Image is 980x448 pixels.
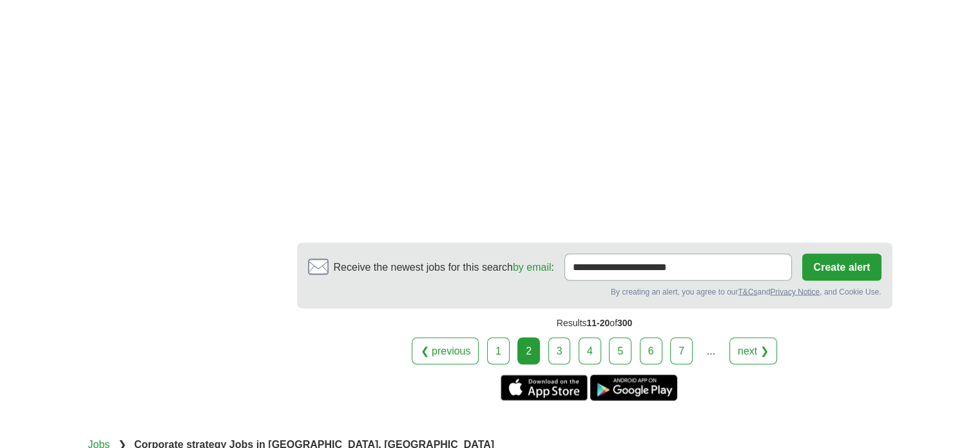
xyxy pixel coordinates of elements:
[517,337,540,364] div: 2
[334,259,554,275] span: Receive the newest jobs for this search :
[501,375,588,400] a: Get the iPhone app
[590,375,677,400] a: Get the Android app
[586,317,610,327] span: 11-20
[513,261,552,272] a: by email
[670,337,693,364] a: 7
[412,337,479,364] a: ❮ previous
[729,337,777,364] a: next ❯
[297,308,892,337] div: Results of
[698,338,724,364] div: ...
[487,337,510,364] a: 1
[617,317,632,327] span: 300
[738,287,757,296] a: T&Cs
[579,337,601,364] a: 4
[308,286,881,297] div: By creating an alert, you agree to our and , and Cookie Use.
[609,337,631,364] a: 5
[548,337,571,364] a: 3
[802,253,881,280] button: Create alert
[770,287,820,296] a: Privacy Notice
[640,337,662,364] a: 6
